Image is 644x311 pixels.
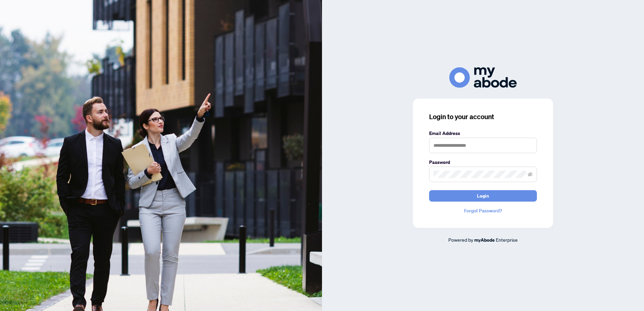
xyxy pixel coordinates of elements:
img: ma-logo [449,67,517,88]
a: myAbode [474,236,495,244]
a: Forgot Password? [429,207,537,214]
span: eye-invisible [528,172,533,177]
span: Login [477,191,489,201]
span: Powered by [448,237,473,243]
h3: Login to your account [429,112,537,122]
button: Login [429,190,537,202]
span: Enterprise [496,237,518,243]
label: Email Address [429,130,537,137]
label: Password [429,159,537,166]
